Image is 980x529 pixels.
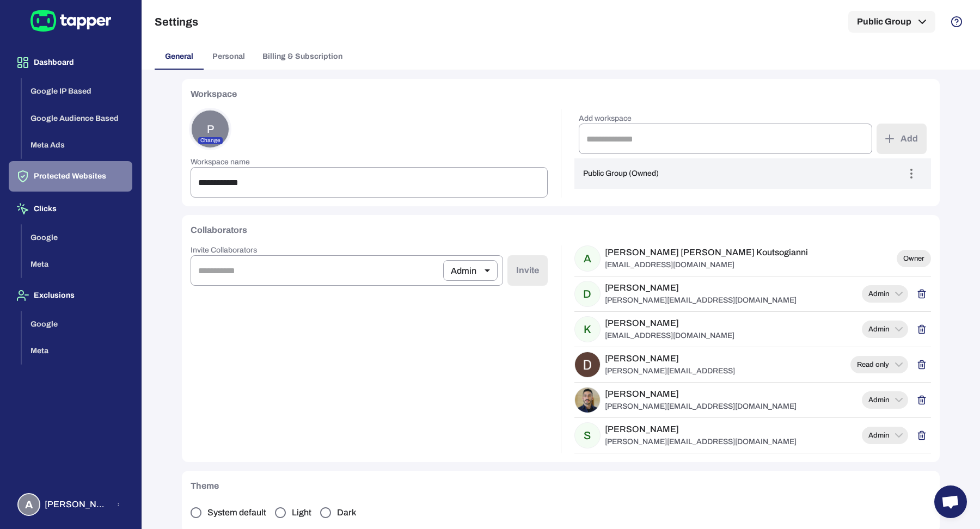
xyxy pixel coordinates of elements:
[934,485,967,518] a: Open chat
[22,140,132,149] a: Meta Ads
[262,52,342,61] span: Billing & Subscription
[22,232,132,241] a: Google
[574,316,601,342] div: K
[292,507,311,518] span: Light
[605,247,808,258] h6: [PERSON_NAME] [PERSON_NAME] Koutsogianni
[579,114,873,124] h6: Add workspace
[191,245,548,255] h6: Invite Collaborators
[22,318,132,328] a: Google
[605,437,797,447] p: [PERSON_NAME][EMAIL_ADDRESS][DOMAIN_NAME]
[191,109,230,149] button: PChange
[22,113,132,122] a: Google Audience Based
[9,489,132,520] button: A[PERSON_NAME] [PERSON_NAME] Koutsogianni
[605,353,735,364] h6: [PERSON_NAME]
[9,161,132,192] button: Protected Websites
[605,424,797,435] h6: [PERSON_NAME]
[207,507,266,518] span: System default
[583,169,659,179] p: Public Group (Owned)
[191,479,219,493] h6: Theme
[848,11,935,33] button: Public Group
[22,337,132,365] button: Meta
[605,402,797,411] p: [PERSON_NAME][EMAIL_ADDRESS][DOMAIN_NAME]
[605,260,808,270] p: [EMAIL_ADDRESS][DOMAIN_NAME]
[850,356,908,373] div: Read only
[850,360,896,369] span: Read only
[862,325,896,334] span: Admin
[22,311,132,338] button: Google
[862,391,908,409] div: Admin
[443,255,498,286] div: Admin
[605,331,734,341] p: [EMAIL_ADDRESS][DOMAIN_NAME]
[9,194,132,224] button: Clicks
[605,318,734,329] h6: [PERSON_NAME]
[191,88,237,101] h6: Workspace
[212,52,245,61] span: Personal
[337,507,356,518] span: Dark
[165,52,193,61] span: General
[574,281,601,307] div: D
[862,290,896,298] span: Admin
[191,109,230,149] div: P
[22,132,132,159] button: Meta Ads
[22,78,132,105] button: Google IP Based
[22,251,132,278] button: Meta
[9,57,132,66] a: Dashboard
[22,105,132,132] button: Google Audience Based
[605,366,735,376] p: [PERSON_NAME][EMAIL_ADDRESS]
[198,137,223,144] p: Change
[862,285,908,303] div: Admin
[45,499,109,510] span: [PERSON_NAME] [PERSON_NAME] Koutsogianni
[155,15,198,28] h5: Settings
[605,389,797,399] h6: [PERSON_NAME]
[9,171,132,180] a: Protected Websites
[191,157,548,167] h6: Workspace name
[605,282,797,293] h6: [PERSON_NAME]
[862,427,908,444] div: Admin
[191,224,247,237] h6: Collaborators
[575,352,600,377] img: Dimitris Tsoukalas
[22,259,132,268] a: Meta
[897,254,931,263] span: Owner
[9,290,132,299] a: Exclusions
[574,245,601,272] div: A
[605,296,797,305] p: [PERSON_NAME][EMAIL_ADDRESS][DOMAIN_NAME]
[17,493,40,516] div: A
[22,224,132,251] button: Google
[862,321,908,338] div: Admin
[22,86,132,95] a: Google IP Based
[575,387,600,413] img: Greg Pirpiris
[574,422,601,448] div: S
[862,396,896,404] span: Admin
[862,431,896,440] span: Admin
[9,280,132,311] button: Exclusions
[22,346,132,355] a: Meta
[9,204,132,213] a: Clicks
[9,47,132,78] button: Dashboard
